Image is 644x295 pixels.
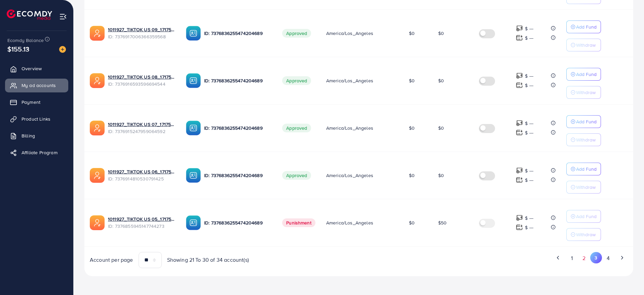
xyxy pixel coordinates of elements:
p: $ --- [525,214,533,222]
span: Billing [22,132,35,139]
a: 1011927_TIKTOK US 06_1717571842408 [108,168,175,175]
span: America/Los_Angeles [326,77,373,84]
span: Overview [22,65,42,72]
img: top-up amount [516,214,523,221]
span: $0 [409,219,415,226]
button: Go to page 3 [590,252,602,263]
p: Withdraw [576,88,596,96]
span: Affiliate Program [22,149,58,156]
img: ic-ba-acc.ded83a64.svg [186,121,201,135]
button: Add Fund [566,115,601,128]
p: $ --- [525,34,533,42]
span: America/Los_Angeles [326,125,373,131]
span: Approved [282,171,311,180]
img: ic-ba-acc.ded83a64.svg [186,26,201,41]
p: Add Fund [576,165,597,173]
button: Withdraw [566,133,601,146]
button: Go to page 4 [602,252,614,264]
a: Product Links [5,112,68,126]
p: Withdraw [576,41,596,49]
p: ID: 7376836255474204689 [204,124,271,132]
span: $0 [409,30,415,37]
img: ic-ba-acc.ded83a64.svg [186,215,201,230]
iframe: Chat [615,265,639,290]
button: Withdraw [566,39,601,51]
button: Add Fund [566,210,601,223]
span: ID: 7376916593596694544 [108,81,175,87]
a: Billing [5,129,68,142]
div: <span class='underline'>1011927_TIKTOK US 08_1717572257477</span></br>7376916593596694544 [108,74,175,87]
span: America/Los_Angeles [326,219,373,226]
span: Account per page [90,256,133,264]
img: ic-ba-acc.ded83a64.svg [186,73,201,88]
a: Payment [5,95,68,109]
img: ic-ads-acc.e4c84228.svg [90,215,105,230]
span: Punishment [282,218,315,227]
a: 1011927_TIKTOK US 05_1717558128461 [108,216,175,222]
button: Withdraw [566,228,601,241]
span: $0 [409,77,415,84]
span: $0 [409,125,415,131]
p: $ --- [525,129,533,137]
span: ID: 7376915247959064592 [108,128,175,135]
p: $ --- [525,176,533,184]
span: My ad accounts [22,82,56,89]
div: <span class='underline'>1011927_TIKTOK US 09_1717572349349</span></br>7376917006366359568 [108,26,175,40]
img: top-up amount [516,120,523,127]
span: Payment [22,99,40,106]
p: Add Fund [576,212,597,220]
span: $50 [438,219,447,226]
p: $ --- [525,167,533,175]
button: Go to next page [616,252,628,263]
button: Withdraw [566,181,601,194]
span: America/Los_Angeles [326,172,373,179]
span: America/Los_Angeles [326,30,373,37]
img: top-up amount [516,129,523,136]
img: top-up amount [516,34,523,41]
p: $ --- [525,223,533,231]
span: $0 [438,77,444,84]
button: Add Fund [566,20,601,33]
div: <span class='underline'>1011927_TIKTOK US 07_1717571937037</span></br>7376915247959064592 [108,121,175,135]
img: top-up amount [516,167,523,174]
span: Showing 21 To 30 of 34 account(s) [167,256,249,264]
button: Go to page 2 [578,252,590,264]
img: top-up amount [516,176,523,183]
p: Add Fund [576,23,597,31]
p: ID: 7376836255474204689 [204,77,271,85]
span: Approved [282,29,311,38]
p: $ --- [525,81,533,89]
span: $155.13 [7,44,29,54]
p: $ --- [525,25,533,33]
p: Withdraw [576,183,596,191]
span: ID: 7376914810530791425 [108,175,175,182]
span: ID: 7376917006366359568 [108,33,175,40]
p: ID: 7376836255474204689 [204,219,271,227]
button: Add Fund [566,163,601,175]
div: <span class='underline'>1011927_TIKTOK US 06_1717571842408</span></br>7376914810530791425 [108,168,175,182]
img: ic-ba-acc.ded83a64.svg [186,168,201,183]
a: logo [7,9,52,20]
img: top-up amount [516,224,523,231]
span: $0 [438,125,444,131]
button: Withdraw [566,86,601,99]
p: Add Fund [576,70,597,78]
a: Affiliate Program [5,146,68,159]
img: top-up amount [516,25,523,32]
a: My ad accounts [5,79,68,92]
span: ID: 7376855945147744273 [108,223,175,229]
button: Go to page 1 [566,252,578,264]
p: Add Fund [576,118,597,126]
p: Withdraw [576,230,596,239]
span: Product Links [22,116,50,122]
a: 1011927_TIKTOK US 08_1717572257477 [108,74,175,80]
p: $ --- [525,72,533,80]
span: Approved [282,76,311,85]
div: <span class='underline'>1011927_TIKTOK US 05_1717558128461</span></br>7376855945147744273 [108,216,175,229]
img: menu [59,13,67,20]
button: Add Fund [566,68,601,81]
img: top-up amount [516,72,523,79]
img: image [59,46,66,53]
button: Go to previous page [552,252,564,263]
span: Approved [282,124,311,132]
